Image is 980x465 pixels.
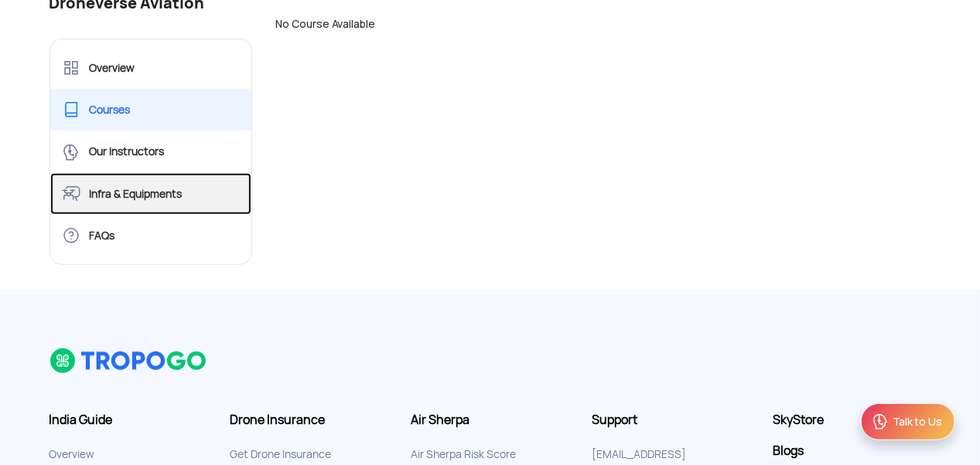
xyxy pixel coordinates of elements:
a: Air Sherpa Risk Score [411,447,517,461]
a: Infra & Equipments [50,173,252,215]
h3: Support [592,412,750,428]
h3: Air Sherpa [411,412,569,428]
div: No Course Available [264,16,943,32]
a: Overview [50,447,95,461]
a: FAQs [50,215,252,256]
h3: India Guide [50,412,207,428]
a: Our Instructors [50,131,252,172]
a: Overview [50,47,252,89]
a: Get Drone Insurance [230,447,332,461]
h3: Drone Insurance [230,412,388,428]
img: ic_Support.svg [871,412,890,431]
a: SkyStore [773,412,931,428]
img: logo [50,348,208,374]
a: Blogs [773,443,931,459]
div: Talk to Us [893,414,942,429]
a: Courses [50,89,252,131]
